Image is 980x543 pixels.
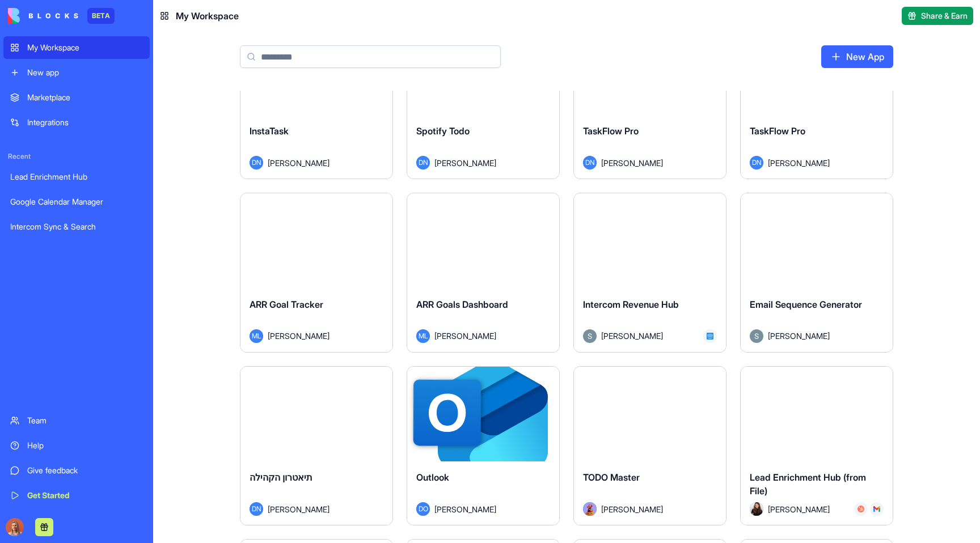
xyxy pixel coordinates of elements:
[750,125,805,137] span: TaskFlow Pro
[740,20,893,180] a: TaskFlow ProDN[PERSON_NAME]
[3,61,150,84] a: New app
[3,459,150,482] a: Give feedback
[407,20,560,180] a: Spotify TodoDN[PERSON_NAME]
[6,518,24,536] img: Marina_gj5dtt.jpg
[250,472,312,483] span: תיאטרון הקהילה
[268,157,330,169] span: [PERSON_NAME]
[268,330,330,342] span: [PERSON_NAME]
[250,125,289,137] span: InstaTask
[10,221,143,232] div: Intercom Sync & Search
[416,472,449,483] span: Outlook
[601,330,663,342] span: [PERSON_NAME]
[27,67,143,78] div: New app
[27,92,143,103] div: Marketplace
[583,299,679,310] span: Intercom Revenue Hub
[250,502,263,516] span: DN
[583,125,639,137] span: TaskFlow Pro
[87,8,115,24] div: BETA
[750,329,763,343] img: Avatar
[407,366,560,526] a: OutlookDO[PERSON_NAME]
[3,166,150,188] a: Lead Enrichment Hub
[768,503,830,515] span: [PERSON_NAME]
[573,20,726,180] a: TaskFlow ProDN[PERSON_NAME]
[857,506,864,512] img: Hubspot_zz4hgj.svg
[583,502,597,516] img: Avatar
[27,42,143,53] div: My Workspace
[750,156,763,169] span: DN
[740,366,893,526] a: Lead Enrichment Hub (from File)Avatar[PERSON_NAME]
[416,125,470,137] span: Spotify Todo
[27,440,143,451] div: Help
[573,366,726,526] a: TODO MasterAvatar[PERSON_NAME]
[768,157,830,169] span: [PERSON_NAME]
[3,409,150,432] a: Team
[250,156,263,169] span: DN
[768,330,830,342] span: [PERSON_NAME]
[583,329,597,343] img: Avatar
[3,111,150,134] a: Integrations
[3,215,150,238] a: Intercom Sync & Search
[416,502,430,516] span: DO
[176,9,239,23] span: My Workspace
[416,299,508,310] span: ARR Goals Dashboard
[416,156,430,169] span: DN
[750,502,763,516] img: Avatar
[921,10,968,22] span: Share & Earn
[10,171,143,183] div: Lead Enrichment Hub
[707,333,713,340] img: Intercom_wbluew.svg
[750,299,862,310] span: Email Sequence Generator
[8,8,78,24] img: logo
[240,366,393,526] a: תיאטרון הקהילהDN[PERSON_NAME]
[583,156,597,169] span: DN
[601,503,663,515] span: [PERSON_NAME]
[268,503,330,515] span: [PERSON_NAME]
[434,503,496,515] span: [PERSON_NAME]
[416,329,430,343] span: ML
[3,86,150,109] a: Marketplace
[902,7,973,25] button: Share & Earn
[240,20,393,180] a: InstaTaskDN[PERSON_NAME]
[601,157,663,169] span: [PERSON_NAME]
[3,152,150,161] span: Recent
[3,190,150,213] a: Google Calendar Manager
[27,415,143,426] div: Team
[27,117,143,128] div: Integrations
[27,465,143,476] div: Give feedback
[3,484,150,507] a: Get Started
[740,193,893,353] a: Email Sequence GeneratorAvatar[PERSON_NAME]
[250,329,263,343] span: ML
[10,196,143,207] div: Google Calendar Manager
[750,472,866,497] span: Lead Enrichment Hub (from File)
[434,157,496,169] span: [PERSON_NAME]
[407,193,560,353] a: ARR Goals DashboardML[PERSON_NAME]
[250,299,323,310] span: ARR Goal Tracker
[434,330,496,342] span: [PERSON_NAME]
[3,434,150,457] a: Help
[240,193,393,353] a: ARR Goal TrackerML[PERSON_NAME]
[27,490,143,501] div: Get Started
[873,506,880,512] img: Gmail_trouth.svg
[821,45,893,68] a: New App
[583,472,640,483] span: TODO Master
[8,8,115,24] a: BETA
[573,193,726,353] a: Intercom Revenue HubAvatar[PERSON_NAME]
[3,36,150,59] a: My Workspace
